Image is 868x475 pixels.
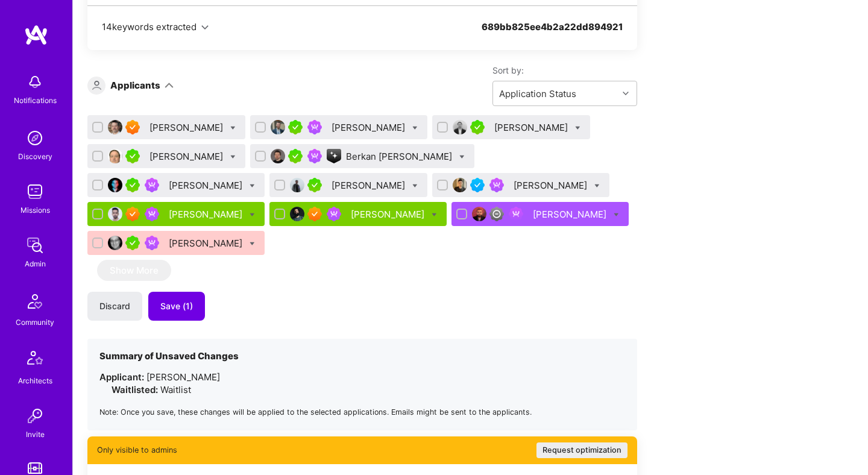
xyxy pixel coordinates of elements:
[25,257,46,270] div: Admin
[108,178,122,192] img: User Avatar
[99,407,532,417] small: Note: Once you save, these changes will be applied to the selected applications. Emails might be ...
[169,208,245,221] div: [PERSON_NAME]
[23,233,47,257] img: admin teamwork
[432,212,437,218] i: Bulk Status Update
[18,374,52,387] div: Architects
[16,316,54,329] div: Community
[160,300,193,312] span: Save (1)
[472,207,486,221] img: User Avatar
[307,178,322,192] img: A.Teamer in Residence
[125,120,140,134] img: Exceptional A.Teamer
[23,126,47,150] img: discovery
[514,179,590,192] div: [PERSON_NAME]
[108,120,122,134] img: User Avatar
[14,94,57,107] div: Notifications
[99,300,130,312] span: Discard
[145,207,159,221] img: Been on Mission
[307,207,322,221] img: Exceptional A.Teamer
[327,207,341,221] img: Been on Mission
[623,90,629,96] i: icon Chevron
[24,24,48,46] img: logo
[201,24,209,31] i: icon Chevron
[169,237,245,250] div: [PERSON_NAME]
[489,178,504,192] img: Been on Mission
[412,125,418,131] i: Bulk Status Update
[470,120,485,134] img: A.Teamer in Residence
[125,178,140,192] img: A.Teamer in Residence
[351,208,427,221] div: [PERSON_NAME]
[145,236,159,250] img: Been on Mission
[26,428,45,441] div: Invite
[112,384,158,395] strong: Waitlisted:
[169,179,245,192] div: [PERSON_NAME]
[346,150,454,163] div: Berkan [PERSON_NAME]
[250,212,255,218] i: Bulk Status Update
[250,183,255,189] i: Bulk Status Update
[459,154,465,160] i: Bulk Status Update
[102,20,209,33] button: 14keywords extracted
[594,183,600,189] i: Bulk Status Update
[482,20,623,48] div: 689bb825ee4b2a22dd894921
[125,236,140,250] img: A.Teamer in Residence
[145,178,159,192] img: Been on Mission
[489,207,504,221] img: Limited Access
[108,207,122,221] img: User Avatar
[23,404,47,428] img: Invite
[99,371,625,396] li: [PERSON_NAME]
[271,149,285,163] img: User Avatar
[307,120,322,134] img: Been on Mission
[499,87,576,100] div: Application Status
[87,436,637,464] div: Only visible to admins
[230,154,236,160] i: Bulk Status Update
[250,241,255,247] i: Bulk Status Update
[470,178,485,192] img: Vetted A.Teamer
[536,442,627,458] button: Request optimization
[307,149,322,163] img: Been on Mission
[112,383,625,396] div: Waitlist
[288,120,303,134] img: A.Teamer in Residence
[108,149,122,163] img: User Avatar
[148,292,205,321] button: Save (1)
[125,207,140,221] img: Exceptional A.Teamer
[332,179,407,192] div: [PERSON_NAME]
[288,149,303,163] img: A.Teamer in Residence
[125,149,140,163] img: A.Teamer in Residence
[108,236,122,250] img: User Avatar
[332,121,407,134] div: [PERSON_NAME]
[492,64,637,76] label: Sort by:
[20,287,49,316] img: Community
[453,120,467,134] img: User Avatar
[87,292,142,321] button: Discard
[290,178,304,192] img: User Avatar
[149,121,225,134] div: [PERSON_NAME]
[327,149,341,163] img: A.I. guild
[575,125,580,131] i: Bulk Status Update
[165,81,174,90] i: icon ArrowDown
[149,150,225,163] div: [PERSON_NAME]
[23,180,47,204] img: teamwork
[453,178,467,192] img: User Avatar
[99,351,401,362] h4: Summary of Unsaved Changes
[97,260,171,281] button: Show More
[23,70,47,94] img: bell
[28,462,42,474] img: tokens
[509,207,523,221] img: Been on Mission
[20,345,49,374] img: Architects
[290,207,304,221] img: User Avatar
[271,120,285,134] img: User Avatar
[99,371,144,383] strong: Applicant:
[18,150,52,163] div: Discovery
[614,212,619,218] i: Bulk Status Update
[230,125,236,131] i: Bulk Status Update
[533,208,609,221] div: [PERSON_NAME]
[494,121,570,134] div: [PERSON_NAME]
[412,183,418,189] i: Bulk Status Update
[20,204,50,216] div: Missions
[110,79,160,92] div: Applicants
[92,81,101,90] i: icon Applicant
